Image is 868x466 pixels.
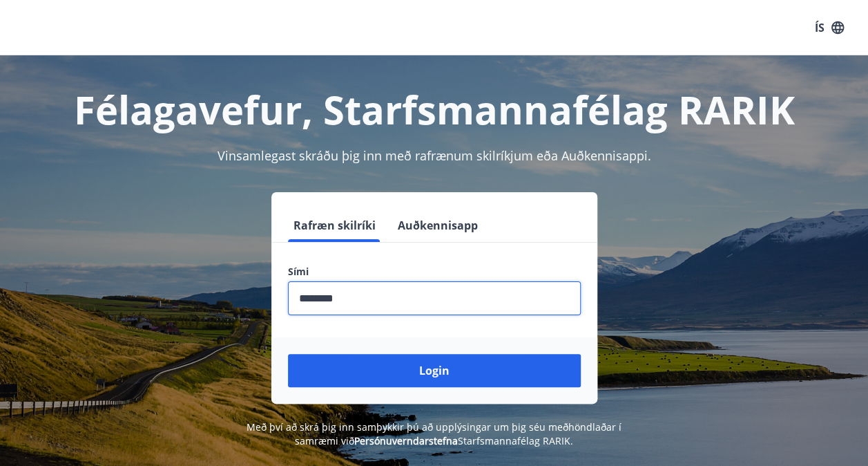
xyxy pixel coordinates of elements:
[218,147,651,164] span: Vinsamlegast skráðu þig inn með rafrænum skilríkjum eða Auðkennisappi.
[288,209,381,242] button: Rafræn skilríki
[392,209,483,242] button: Auðkennisapp
[354,434,458,447] a: Persónuverndarstefna
[288,354,581,387] button: Login
[807,15,851,40] button: ÍS
[288,265,581,279] label: Sími
[17,83,851,136] h1: Félagavefur, Starfsmannafélag RARIK
[247,420,621,447] span: Með því að skrá þig inn samþykkir þú að upplýsingar um þig séu meðhöndlaðar í samræmi við Starfsm...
